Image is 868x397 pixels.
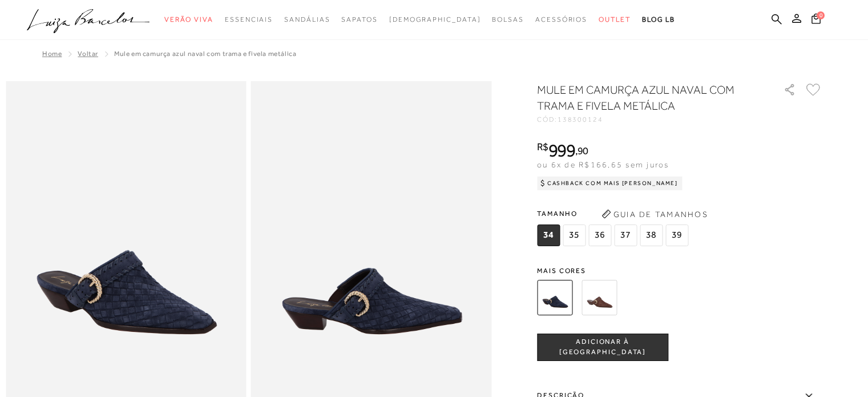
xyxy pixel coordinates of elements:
span: [DEMOGRAPHIC_DATA] [389,15,481,23]
a: categoryNavScreenReaderText [599,9,631,30]
h1: MULE EM CAMURÇA AZUL NAVAL COM TRAMA E FIVELA METÁLICA [537,82,751,114]
span: 999 [548,140,575,161]
i: , [575,146,588,156]
span: ADICIONAR À [GEOGRAPHIC_DATA] [538,337,668,357]
span: 0 [817,11,825,19]
a: noSubCategoriesText [389,9,481,30]
i: R$ [537,142,548,152]
button: 0 [808,13,824,28]
a: Home [42,50,62,58]
span: ou 6x de R$166,65 sem juros [537,160,669,169]
button: Guia de Tamanhos [597,205,712,223]
span: 37 [614,224,637,246]
span: 35 [563,224,586,246]
span: 36 [588,224,611,246]
a: Voltar [78,50,98,58]
a: categoryNavScreenReaderText [492,9,524,30]
span: Verão Viva [164,15,213,23]
a: categoryNavScreenReaderText [164,9,213,30]
button: ADICIONAR À [GEOGRAPHIC_DATA] [537,334,668,361]
span: Mais cores [537,267,822,274]
a: categoryNavScreenReaderText [535,9,587,30]
img: MULE EM CAMURÇA CAFÉ COM TRAMA E FIVELA METÁLICA [582,280,617,315]
span: 34 [537,224,560,246]
span: 39 [665,224,688,246]
span: BLOG LB [642,15,675,23]
img: MULE EM CAMURÇA AZUL NAVAL COM TRAMA E FIVELA METÁLICA [537,280,572,315]
span: Essenciais [225,15,273,23]
span: Tamanho [537,205,691,222]
span: Bolsas [492,15,524,23]
a: categoryNavScreenReaderText [341,9,377,30]
span: 138300124 [558,115,603,123]
span: Sapatos [341,15,377,23]
span: Acessórios [535,15,587,23]
span: 90 [578,145,588,157]
span: MULE EM CAMURÇA AZUL NAVAL COM TRAMA E FIVELA METÁLICA [114,50,296,58]
div: Cashback com Mais [PERSON_NAME] [537,177,683,190]
span: Outlet [599,15,631,23]
a: BLOG LB [642,9,675,30]
a: categoryNavScreenReaderText [284,9,330,30]
div: CÓD: [537,116,765,123]
a: categoryNavScreenReaderText [225,9,273,30]
span: Sandálias [284,15,330,23]
span: 38 [640,224,663,246]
